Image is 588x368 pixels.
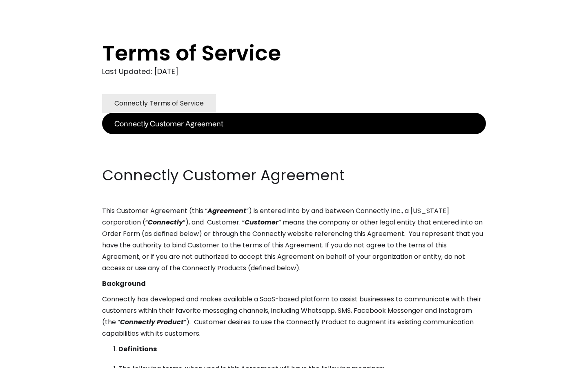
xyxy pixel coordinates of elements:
[102,294,486,339] p: Connectly has developed and makes available a SaaS-based platform to assist businesses to communi...
[207,206,246,215] em: Agreement
[102,279,146,288] strong: Background
[102,65,486,78] div: Last Updated: [DATE]
[16,354,49,365] ul: Language list
[102,41,453,65] h1: Terms of Service
[148,218,183,227] em: Connectly
[118,344,157,354] strong: Definitions
[245,218,278,227] em: Customer
[102,165,486,186] h2: Connectly Customer Agreement
[114,118,223,129] div: Connectly Customer Agreement
[102,150,486,161] p: ‍
[102,134,486,146] p: ‍
[114,98,204,109] div: Connectly Terms of Service
[8,353,49,365] aside: Language selected: English
[102,205,486,274] p: This Customer Agreement (this “ ”) is entered into by and between Connectly Inc., a [US_STATE] co...
[120,317,184,327] em: Connectly Product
